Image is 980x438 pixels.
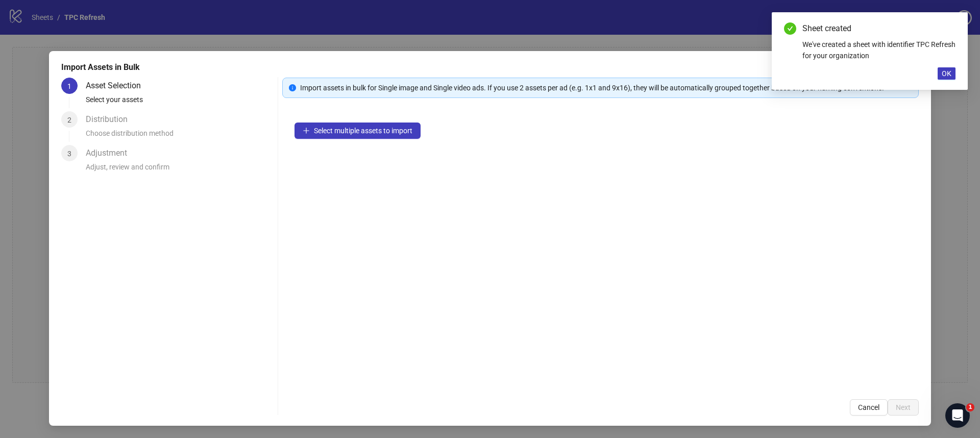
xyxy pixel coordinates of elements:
div: Distribution [86,111,136,128]
a: Close [944,22,955,34]
span: Select multiple assets to import [314,127,412,135]
div: Asset Selection [86,78,149,94]
span: plus [303,127,310,134]
div: Choose distribution method [86,128,274,145]
div: Adjust, review and confirm [86,161,274,179]
span: info-circle [289,84,296,91]
button: Next [888,399,919,416]
div: Select your assets [86,94,274,111]
div: Sheet created [802,22,955,35]
div: Import Assets in Bulk [61,61,919,74]
div: We've created a sheet with identifier TPC Refresh for your organization [802,39,955,61]
div: Import assets in bulk for Single image and Single video ads. If you use 2 assets per ad (e.g. 1x1... [300,82,912,93]
span: OK [942,69,951,78]
span: check-circle [784,22,796,35]
span: 3 [67,150,71,158]
button: Cancel [850,399,888,416]
span: Cancel [858,403,879,411]
button: Select multiple assets to import [295,123,421,139]
span: 2 [67,116,71,124]
iframe: Intercom live chat [945,403,970,428]
span: 1 [966,403,974,411]
div: Adjustment [86,145,135,161]
button: OK [938,67,955,80]
span: 1 [67,82,71,90]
